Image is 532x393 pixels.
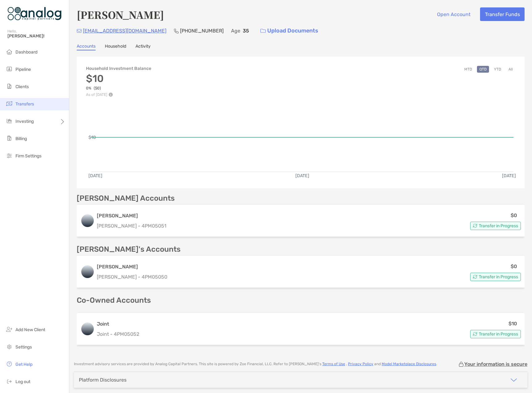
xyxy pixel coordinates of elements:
span: Transfer in Progress [479,332,518,336]
img: add_new_client icon [6,326,13,333]
img: Email Icon [77,29,82,33]
img: transfers icon [6,100,13,107]
span: Transfer in Progress [479,275,518,279]
button: Open Account [432,7,475,21]
h3: Joint [97,320,139,328]
a: Activity [135,44,151,50]
span: Settings [15,344,32,350]
p: [PERSON_NAME] Accounts [77,194,175,202]
img: settings icon [6,343,13,350]
p: [PHONE_NUMBER] [180,27,224,35]
p: As of [DATE] [86,92,151,97]
img: billing icon [6,135,13,142]
h3: $10 [86,73,151,84]
p: $0 [511,211,517,219]
span: Get Help [15,362,32,367]
img: investing icon [6,117,13,125]
p: $0 [511,263,517,270]
p: Investment advisory services are provided by Analog Capital Partners . This site is powered by Zo... [74,362,437,366]
p: [PERSON_NAME] - 4PM05051 [97,222,166,230]
span: Firm Settings [15,153,41,159]
h4: [PERSON_NAME] [77,7,164,22]
span: [PERSON_NAME]! [7,33,65,39]
a: Upload Documents [256,24,322,37]
a: Household [105,44,126,50]
span: 0% [86,86,91,91]
img: Phone Icon [174,28,179,33]
span: ( $0 ) [94,86,101,91]
p: Your information is secure [464,361,527,367]
text: [DATE] [88,173,102,178]
img: dashboard icon [6,48,13,55]
span: Log out [15,379,30,384]
img: pipeline icon [6,65,13,73]
p: Joint - 4PM05052 [97,330,139,338]
span: Transfers [15,101,34,107]
img: clients icon [6,83,13,90]
img: Zoe Logo [7,2,62,25]
p: $10 [508,320,517,327]
img: icon arrow [510,376,517,384]
text: [DATE] [296,173,310,178]
p: Age [231,27,240,35]
img: logout icon [6,378,13,385]
button: MTD [462,66,474,73]
img: Account Status icon [473,332,477,336]
button: Transfer Funds [480,7,525,21]
span: Pipeline [15,67,31,72]
span: Dashboard [15,49,37,55]
span: Billing [15,136,27,141]
span: Investing [15,119,34,124]
img: button icon [260,29,266,33]
button: QTD [477,66,489,73]
a: Privacy Policy [348,362,373,366]
span: Add New Client [15,327,45,332]
button: All [506,66,515,73]
p: [PERSON_NAME]'s Accounts [77,246,181,253]
img: Account Status icon [473,275,477,279]
p: [PERSON_NAME] - 4PM05050 [97,273,167,281]
span: Clients [15,84,29,89]
text: $10 [88,135,96,140]
h3: [PERSON_NAME] [97,263,167,271]
a: Model Marketplace Disclosures [382,362,436,366]
button: YTD [491,66,504,73]
span: Transfer in Progress [479,224,518,228]
img: Performance Info [109,92,113,97]
p: Co-Owned Accounts [77,297,525,304]
text: [DATE] [503,173,517,178]
img: firm-settings icon [6,152,13,159]
img: logo account [81,215,94,227]
h3: [PERSON_NAME] [97,212,166,220]
img: logo account [81,266,94,278]
a: Terms of Use [322,362,345,366]
p: [EMAIL_ADDRESS][DOMAIN_NAME] [83,27,166,35]
div: Platform Disclosures [79,377,127,383]
img: Account Status icon [473,224,477,228]
a: Accounts [77,44,96,50]
img: logo account [81,323,94,335]
img: get-help icon [6,360,13,368]
p: 35 [243,27,249,35]
h4: Household Investment Balance [86,66,151,71]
